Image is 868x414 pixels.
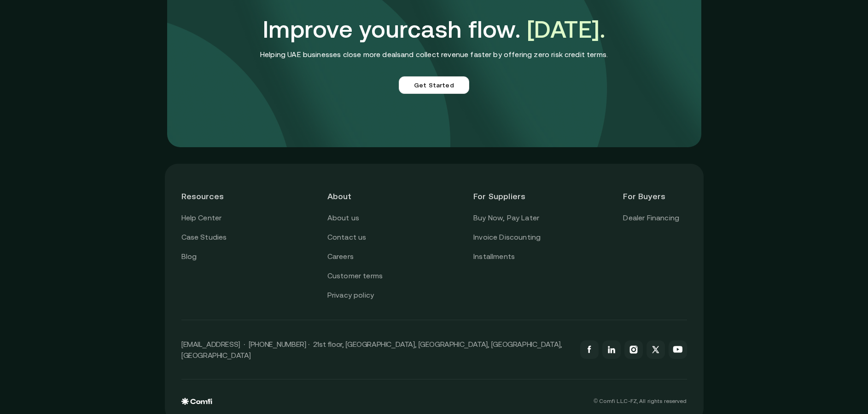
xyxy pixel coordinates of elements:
[527,16,606,43] span: [DATE].
[327,270,383,282] a: Customer terms
[473,251,515,263] a: Installments
[399,76,469,94] a: Get Started
[181,251,197,263] a: Blog
[181,212,222,224] a: Help Center
[623,212,679,224] a: Dealer Financing
[260,49,608,60] p: Helping UAE businesses close more deals and collect revenue faster by offering zero risk credit t...
[473,231,541,243] a: Invoice Discounting
[181,339,571,361] p: [EMAIL_ADDRESS] · [PHONE_NUMBER] · 21st floor, [GEOGRAPHIC_DATA], [GEOGRAPHIC_DATA], [GEOGRAPHIC_...
[327,251,354,263] a: Careers
[327,231,367,243] a: Contact us
[327,212,359,224] a: About us
[181,398,212,405] img: comfi logo
[473,180,541,212] header: For Suppliers
[327,180,391,212] header: About
[623,180,687,212] header: For Buyers
[473,212,539,224] a: Buy Now, Pay Later
[181,180,245,212] header: Resources
[327,289,374,301] a: Privacy policy
[181,231,227,243] a: Case Studies
[594,398,687,404] p: © Comfi L.L.C-FZ, All rights reserved
[263,15,606,44] h3: Improve your cash flow.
